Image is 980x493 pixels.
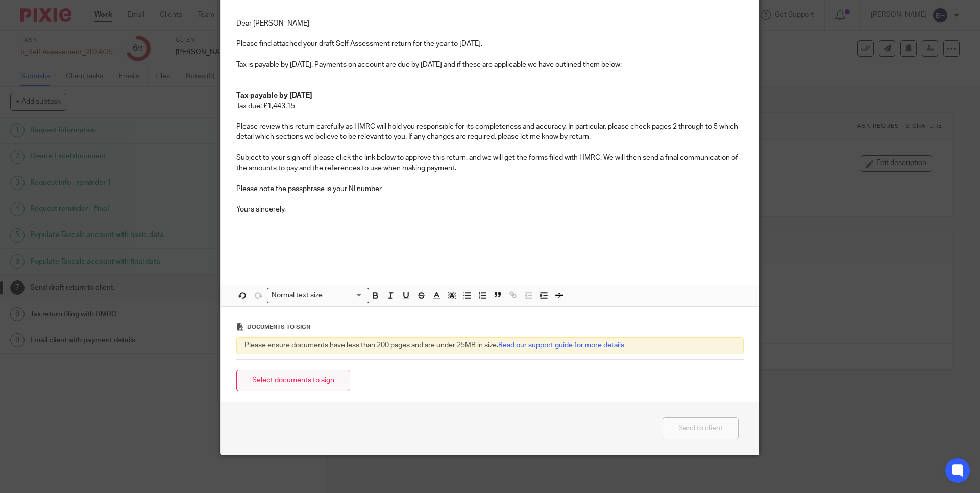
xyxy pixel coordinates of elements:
a: Read our support guide for more details [498,342,624,349]
input: Search for option [326,290,363,301]
div: Search for option [267,288,369,303]
strong: Tax payable by [DATE] [236,92,312,99]
p: Yours sincerely, [236,204,744,215]
button: Send to client [663,417,739,439]
p: Subject to your sign off, please click the link below to approve this return. and we will get the... [236,153,744,174]
p: Please note the passphrase is your NI number [236,184,744,194]
p: Please review this return carefully as HMRC will hold you responsible for its completeness and ac... [236,122,744,143]
div: Please ensure documents have less than 200 pages and are under 25MB in size. [236,337,744,354]
button: Select documents to sign [236,370,350,392]
span: Documents to sign [247,324,310,330]
span: Normal text size [269,290,325,301]
p: Tax due: £1,443.15 [236,101,744,111]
